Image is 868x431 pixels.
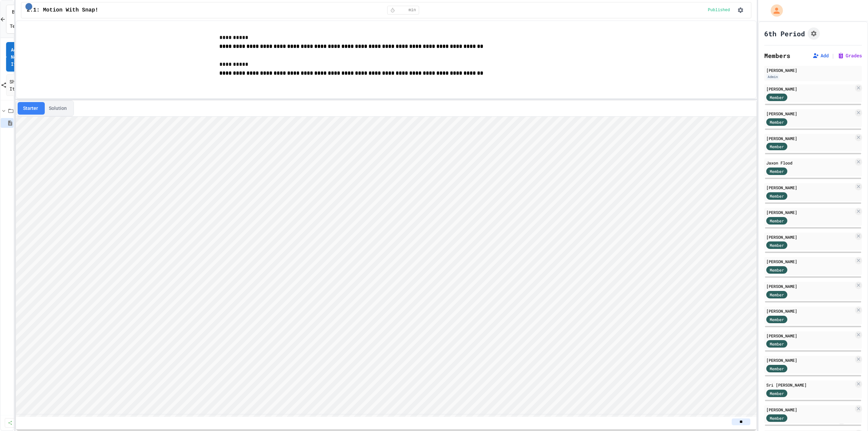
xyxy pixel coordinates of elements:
div: [PERSON_NAME] [766,333,854,339]
div: [PERSON_NAME] [766,86,854,92]
span: Member [770,119,784,125]
iframe: chat widget [840,404,861,424]
span: Member [770,94,784,100]
span: Member [770,292,784,298]
div: [PERSON_NAME] [766,258,854,265]
span: | [831,52,835,60]
div: Admin [766,74,779,80]
span: 2.1: Motion With Snap! [27,6,98,14]
a: Share Items [6,74,18,96]
div: [PERSON_NAME] [766,67,860,73]
button: Back to Teams [6,5,18,34]
span: Member [770,341,784,347]
div: [PERSON_NAME] [766,234,854,240]
button: Solution [43,102,72,115]
span: Member [770,242,784,248]
span: Member [770,267,784,273]
h2: Members [764,51,790,60]
div: My Account [764,3,785,18]
div: [PERSON_NAME] [766,111,854,117]
span: Member [770,143,784,150]
div: [PERSON_NAME] [766,407,854,413]
div: Content is published and visible to students [708,7,733,13]
div: [PERSON_NAME] [766,135,854,141]
button: Assignment Settings [808,27,820,40]
h1: 6th Period [764,29,805,38]
div: [PERSON_NAME] [766,357,854,363]
span: Member [770,168,784,174]
span: Member [770,390,784,396]
span: Published [708,7,730,13]
div: [PERSON_NAME] [766,308,854,314]
span: Member [770,415,784,421]
div: Jaxon Flood [766,160,854,166]
span: Member [770,193,784,199]
a: Add New Item [6,42,17,72]
button: Starter [18,102,43,115]
span: Member [770,218,784,224]
span: Member [770,366,784,372]
div: [PERSON_NAME] [766,283,854,289]
div: [PERSON_NAME] [766,209,854,215]
span: Back to Teams [10,8,24,30]
div: [PERSON_NAME] [766,184,854,191]
button: Grades [837,52,862,59]
button: Add [812,52,829,59]
span: Member [770,316,784,322]
span: min [409,7,416,13]
iframe: Snap! Programming Environment [16,117,756,417]
div: Sri [PERSON_NAME] [766,382,854,388]
a: Publish [5,418,34,428]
